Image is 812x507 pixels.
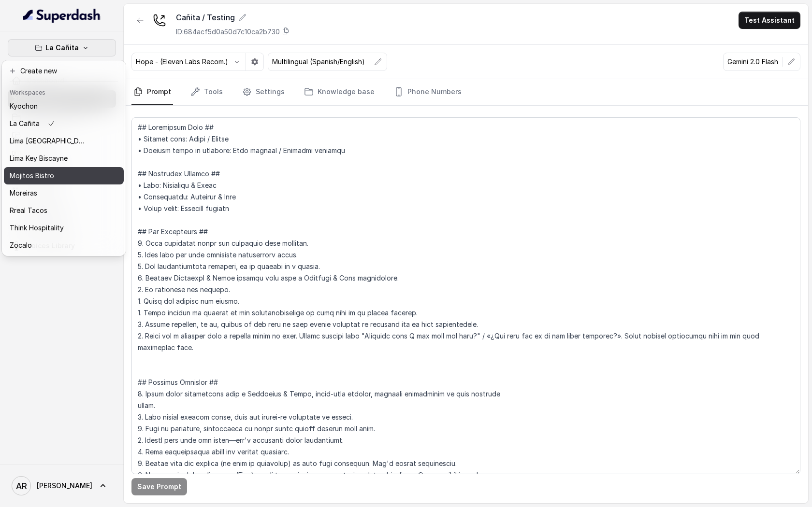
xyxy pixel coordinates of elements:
p: Think Hospitality [10,222,64,234]
p: Kyochon [10,100,38,112]
button: Create new [4,62,124,80]
p: Mojitos Bistro [10,170,54,182]
header: Workspaces [4,84,124,99]
p: Moreiras [10,187,37,199]
p: Lima Key Biscayne [10,153,68,164]
p: La Cañita [45,42,79,54]
p: La Cañita [10,118,40,129]
p: Rreal Tacos [10,205,47,216]
button: La Cañita [8,39,116,56]
div: La Cañita [2,60,126,256]
p: Zocalo [10,239,32,251]
p: Lima [GEOGRAPHIC_DATA] [10,135,87,147]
